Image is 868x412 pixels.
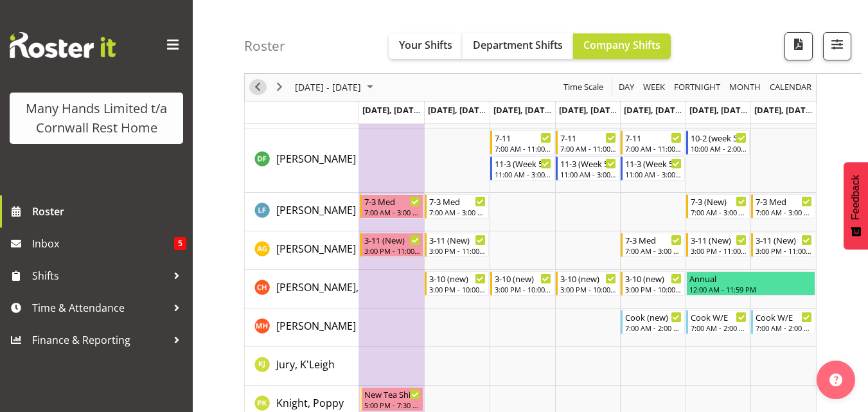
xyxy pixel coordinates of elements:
[249,80,267,96] button: Previous
[271,80,288,96] button: Next
[625,131,682,144] div: 7-11
[490,130,554,155] div: Fairbrother, Deborah"s event - 7-11 Begin From Wednesday, October 29, 2025 at 7:00:00 AM GMT+13:0...
[490,156,554,181] div: Fairbrother, Deborah"s event - 11-3 (Week 5) Begin From Wednesday, October 29, 2025 at 11:00:00 A...
[689,284,812,294] div: 12:00 AM - 11:59 PM
[625,284,682,294] div: 3:00 PM - 10:00 PM
[276,319,356,333] span: [PERSON_NAME]
[583,38,660,52] span: Company Shifts
[245,193,359,231] td: Flynn, Leeane resource
[174,237,186,250] span: 5
[754,104,813,116] span: [DATE], [DATE]
[672,80,723,96] button: Fortnight
[617,80,635,96] span: Day
[473,38,563,52] span: Department Shifts
[245,270,359,309] td: Hannecart, Charline resource
[756,246,812,256] div: 3:00 PM - 11:00 PM
[642,80,666,96] span: Week
[621,271,685,296] div: Hannecart, Charline"s event - 3-10 (new) Begin From Friday, October 31, 2025 at 3:00:00 PM GMT+13...
[294,80,362,96] span: [DATE] - [DATE]
[495,169,551,179] div: 11:00 AM - 3:00 PM
[691,310,747,323] div: Cook W/E
[245,309,359,347] td: Hobbs, Melissa resource
[625,310,682,323] div: Cook (new)
[756,310,812,323] div: Cook W/E
[276,280,441,294] span: [PERSON_NAME], [PERSON_NAME]
[756,323,812,333] div: 7:00 AM - 2:00 PM
[691,143,747,154] div: 10:00 AM - 2:00 PM
[751,233,815,257] div: Galvez, Angeline"s event - 3-11 (New) Begin From Sunday, November 2, 2025 at 3:00:00 PM GMT+13:00...
[756,207,812,217] div: 7:00 AM - 3:00 PM
[364,246,421,256] div: 3:00 PM - 11:00 PM
[364,207,421,217] div: 7:00 AM - 3:00 PM
[556,271,620,296] div: Hannecart, Charline"s event - 3-10 (new) Begin From Thursday, October 30, 2025 at 3:00:00 PM GMT+...
[625,169,682,179] div: 11:00 AM - 3:00 PM
[32,266,167,285] span: Shifts
[562,80,605,96] span: Time Scale
[276,151,356,166] a: [PERSON_NAME]
[621,233,685,257] div: Galvez, Angeline"s event - 7-3 Med Begin From Friday, October 31, 2025 at 7:00:00 AM GMT+13:00 En...
[728,80,762,96] span: Month
[360,387,424,411] div: Knight, Poppy"s event - New Tea Shift Begin From Monday, October 27, 2025 at 5:00:00 PM GMT+13:00...
[429,207,486,217] div: 7:00 AM - 3:00 PM
[276,318,356,334] a: [PERSON_NAME]
[429,195,486,208] div: 7-3 Med
[560,169,617,179] div: 11:00 AM - 3:00 PM
[691,233,747,246] div: 3-11 (New)
[495,272,551,285] div: 3-10 (new)
[556,130,620,155] div: Fairbrother, Deborah"s event - 7-11 Begin From Thursday, October 30, 2025 at 7:00:00 AM GMT+13:00...
[428,104,486,116] span: [DATE], [DATE]
[686,130,750,155] div: Fairbrother, Deborah"s event - 10-2 (week 5) Begin From Saturday, November 1, 2025 at 10:00:00 AM...
[562,80,606,96] button: Time Scale
[625,143,682,154] div: 7:00 AM - 11:00 AM
[364,233,421,246] div: 3-11 (New)
[686,233,750,257] div: Galvez, Angeline"s event - 3-11 (New) Begin From Saturday, November 1, 2025 at 3:00:00 PM GMT+13:...
[691,195,747,208] div: 7-3 (New)
[691,246,747,256] div: 3:00 PM - 11:00 PM
[823,32,851,60] button: Filter Shifts
[756,195,812,208] div: 7-3 Med
[293,80,379,96] button: October 2025
[247,74,269,101] div: previous period
[625,246,682,256] div: 7:00 AM - 3:00 PM
[691,131,747,144] div: 10-2 (week 5)
[276,241,356,256] a: [PERSON_NAME]
[429,246,486,256] div: 3:00 PM - 11:00 PM
[276,280,441,295] a: [PERSON_NAME], [PERSON_NAME]
[689,272,812,285] div: Annual
[425,194,489,219] div: Flynn, Leeane"s event - 7-3 Med Begin From Tuesday, October 28, 2025 at 7:00:00 AM GMT+13:00 Ends...
[32,330,167,350] span: Finance & Reporting
[621,130,685,155] div: Fairbrother, Deborah"s event - 7-11 Begin From Friday, October 31, 2025 at 7:00:00 AM GMT+13:00 E...
[560,143,617,154] div: 7:00 AM - 11:00 AM
[463,33,573,59] button: Department Shifts
[429,233,486,246] div: 3-11 (New)
[276,357,335,372] span: Jury, K'Leigh
[245,231,359,270] td: Galvez, Angeline resource
[624,104,682,116] span: [DATE], [DATE]
[751,194,815,219] div: Flynn, Leeane"s event - 7-3 Med Begin From Sunday, November 2, 2025 at 7:00:00 AM GMT+13:00 Ends ...
[276,152,356,166] span: [PERSON_NAME]
[495,157,551,170] div: 11-3 (Week 5)
[686,271,815,296] div: Hannecart, Charline"s event - Annual Begin From Saturday, November 1, 2025 at 12:00:00 AM GMT+13:...
[689,104,748,116] span: [DATE], [DATE]
[625,323,682,333] div: 7:00 AM - 2:00 PM
[850,175,862,220] span: Feedback
[673,80,722,96] span: Fortnight
[768,80,814,96] button: Month
[829,373,842,386] img: help-xxl-2.png
[756,233,812,246] div: 3-11 (New)
[844,162,868,249] button: Feedback - Show survey
[244,39,285,53] h4: Roster
[10,32,116,58] img: Rosterit website logo
[276,357,335,372] a: Jury, K'Leigh
[32,202,186,221] span: Roster
[621,310,685,334] div: Hobbs, Melissa"s event - Cook (new) Begin From Friday, October 31, 2025 at 7:00:00 AM GMT+13:00 E...
[625,157,682,170] div: 11-3 (Week 5)
[641,80,668,96] button: Timeline Week
[751,310,815,334] div: Hobbs, Melissa"s event - Cook W/E Begin From Sunday, November 2, 2025 at 7:00:00 AM GMT+13:00 End...
[269,74,290,101] div: next period
[686,194,750,219] div: Flynn, Leeane"s event - 7-3 (New) Begin From Saturday, November 1, 2025 at 7:00:00 AM GMT+13:00 E...
[276,395,344,411] a: Knight, Poppy
[362,104,427,116] span: [DATE], [DATE]
[429,272,486,285] div: 3-10 (new)
[276,202,356,218] a: [PERSON_NAME]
